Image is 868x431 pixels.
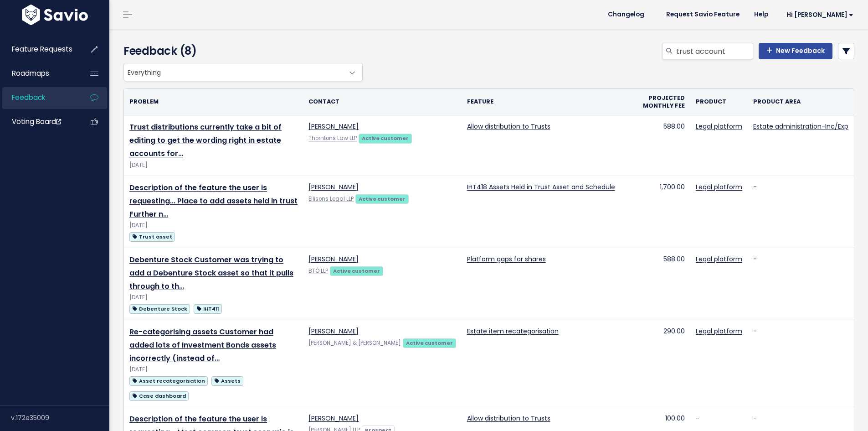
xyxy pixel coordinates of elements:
a: Help [747,8,776,21]
td: 290.00 [631,320,690,407]
a: Active customer [403,338,456,347]
span: Voting Board [12,117,61,126]
a: [PERSON_NAME] [308,254,359,264]
a: BTO LLP [308,267,328,275]
span: Hi [PERSON_NAME] [786,11,853,18]
span: Feedback [12,93,45,102]
td: - [748,248,854,320]
a: Ellisons Legal LLP [308,195,354,203]
a: [PERSON_NAME] [308,327,359,336]
a: Hi [PERSON_NAME] [776,8,861,22]
a: Feature Requests [2,39,76,60]
th: Feature [462,89,631,115]
a: Description of the feature the user is requesting... Place to add assets held in trust Further n… [129,182,298,219]
span: Changelog [608,11,644,18]
span: Everything [124,63,344,81]
td: - [748,176,854,248]
strong: Active customer [406,339,453,347]
a: Legal platform [696,182,742,192]
span: Debenture Stock [129,304,190,314]
span: Trust asset [129,232,175,242]
a: Estate item recategorisation [467,327,559,336]
div: v.172e35009 [11,406,109,430]
span: Assets [211,376,243,386]
img: logo-white.9d6f32f41409.svg [20,5,90,25]
a: Active customer [359,133,411,142]
a: Legal platform [696,327,742,336]
a: Legal platform [696,254,742,264]
strong: Active customer [333,267,380,275]
a: Feedback [2,87,76,108]
a: Active customer [355,194,408,203]
div: [DATE] [129,221,298,230]
a: IHT418 Assets Held in Trust Asset and Schedule [467,182,615,192]
th: Problem [124,89,303,115]
a: Legal platform [696,122,742,131]
a: Assets [211,375,243,386]
span: IHT411 [194,304,222,314]
strong: Active customer [362,135,409,142]
a: Estate administration-Inc/Exp [753,122,848,131]
span: Case dashboard [129,391,189,401]
a: Allow distribution to Trusts [467,414,550,423]
input: Search feedback... [675,43,753,59]
span: Asset recategorisation [129,376,208,386]
th: Contact [303,89,461,115]
td: 588.00 [631,115,690,176]
a: Re-categorising assets Customer had added lots of Investment Bonds assets incorrectly (instead of… [129,327,276,363]
h4: Feedback (8) [123,43,358,59]
td: 588.00 [631,248,690,320]
a: [PERSON_NAME] [308,182,359,192]
a: [PERSON_NAME] [308,122,359,131]
a: Voting Board [2,111,76,132]
a: Asset recategorisation [129,375,208,386]
div: [DATE] [129,365,298,374]
a: Case dashboard [129,390,189,401]
td: - [748,320,854,407]
div: [DATE] [129,161,298,170]
th: Projected monthly fee [631,89,690,115]
th: Product Area [748,89,854,115]
a: Debenture Stock Customer was trying to add a Debenture Stock asset so that it pulls through to th… [129,254,293,291]
a: Active customer [330,266,383,275]
a: [PERSON_NAME] & [PERSON_NAME] [308,339,401,347]
a: Debenture Stock [129,303,190,314]
div: [DATE] [129,293,298,302]
a: Request Savio Feature [659,8,747,21]
a: Allow distribution to Trusts [467,122,550,131]
strong: Active customer [359,195,406,203]
a: Trust distributions currently take a bit of editing to get the wording right in estate accounts for… [129,122,282,159]
a: IHT411 [194,303,222,314]
span: Roadmaps [12,68,49,78]
span: Feature Requests [12,44,72,54]
td: 1,700.00 [631,176,690,248]
th: Product [690,89,748,115]
a: Platform gaps for shares [467,254,546,264]
a: Thorntons Law LLP [308,135,357,142]
span: Everything [123,63,363,81]
a: [PERSON_NAME] [308,414,359,423]
a: New Feedback [759,43,832,59]
a: Roadmaps [2,63,76,84]
a: Trust asset [129,231,175,242]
